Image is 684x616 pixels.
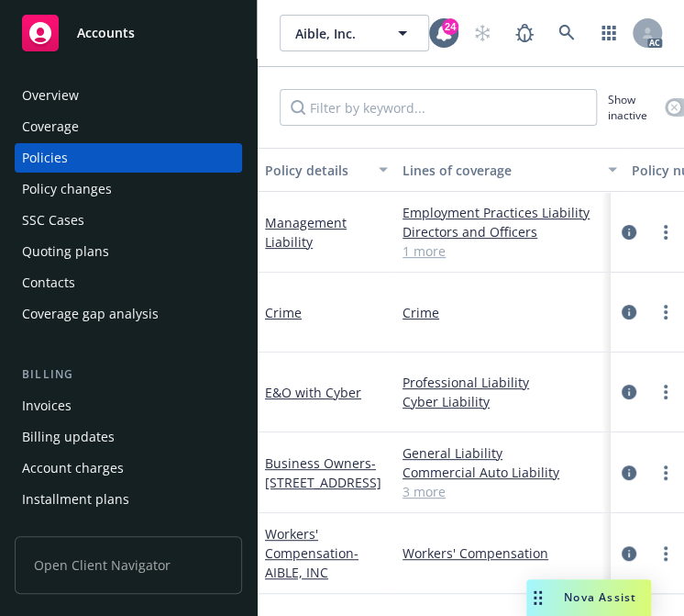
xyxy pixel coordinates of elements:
[403,161,597,180] div: Lines of coverage
[15,454,242,483] a: Account charges
[403,443,617,463] a: General Liability
[15,422,242,452] a: Billing updates
[506,15,543,51] a: Report a Bug
[280,15,429,51] button: Aible, Inc.
[442,18,458,35] div: 24
[403,463,617,482] a: Commercial Auto Liability
[464,15,501,51] a: Start snowing
[618,301,640,323] a: circleInformation
[258,148,395,192] button: Policy details
[22,112,79,141] div: Coverage
[395,148,624,192] button: Lines of coverage
[22,174,112,204] div: Policy changes
[15,536,242,594] span: Open Client Navigator
[22,422,115,452] div: Billing updates
[618,462,640,484] a: circleInformation
[15,391,242,420] a: Invoices
[403,543,617,563] a: Workers' Compensation
[655,462,677,484] a: more
[403,373,617,392] a: Professional Liability
[403,303,617,322] a: Crime
[403,241,617,261] a: 1 more
[15,206,242,235] a: SSC Cases
[403,392,617,411] a: Cyber Liability
[403,482,617,501] a: 3 more
[22,454,124,483] div: Account charges
[22,299,159,329] div: Coverage gap analysis
[265,304,302,321] a: Crime
[655,381,677,403] a: more
[22,391,72,420] div: Invoices
[618,221,640,243] a: circleInformation
[22,143,68,173] div: Policies
[590,15,627,51] a: Switch app
[15,237,242,266] a: Quoting plans
[548,15,585,51] a: Search
[265,454,381,491] span: - [STREET_ADDRESS]
[22,206,84,235] div: SSC Cases
[15,81,242,110] a: Overview
[15,299,242,329] a: Coverage gap analysis
[15,365,242,384] div: Billing
[15,174,242,204] a: Policy changes
[15,268,242,297] a: Contacts
[77,26,135,40] span: Accounts
[295,24,382,43] span: Aible, Inc.
[608,92,657,123] span: Show inactive
[15,112,242,141] a: Coverage
[526,579,651,616] button: Nova Assist
[15,143,242,173] a: Policies
[403,222,617,241] a: Directors and Officers
[618,381,640,403] a: circleInformation
[618,543,640,565] a: circleInformation
[655,543,677,565] a: more
[655,301,677,323] a: more
[526,579,549,616] div: Drag to move
[280,89,597,126] input: Filter by keyword...
[265,161,368,180] div: Policy details
[15,7,242,59] a: Accounts
[265,525,359,581] a: Workers' Compensation
[655,221,677,243] a: more
[265,214,347,251] a: Management Liability
[564,589,636,605] span: Nova Assist
[265,384,361,401] a: E&O with Cyber
[22,485,129,514] div: Installment plans
[22,268,75,297] div: Contacts
[403,203,617,222] a: Employment Practices Liability
[15,485,242,514] a: Installment plans
[22,81,79,110] div: Overview
[22,237,109,266] div: Quoting plans
[265,454,381,491] a: Business Owners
